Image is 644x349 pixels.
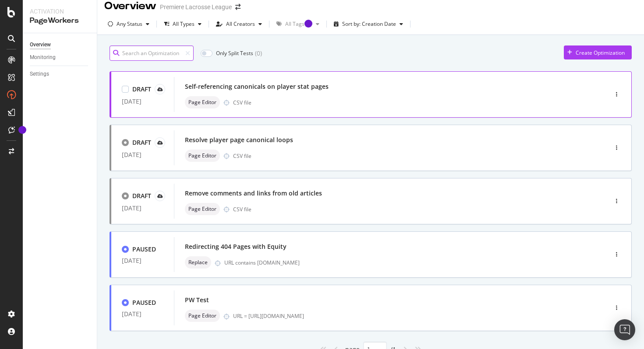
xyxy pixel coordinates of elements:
div: [DATE] [122,98,163,105]
div: [DATE] [122,205,163,212]
div: All Types [173,21,195,27]
div: All Creators [226,21,255,27]
div: DRAFT [132,85,151,94]
div: PAUSED [132,298,156,307]
div: Redirecting 404 Pages with Equity [185,242,287,251]
div: Overview [30,40,51,49]
div: [DATE] [122,311,163,318]
button: All Types [160,17,205,31]
button: Any Status [104,17,153,31]
div: Open Intercom Messenger [614,319,635,340]
button: All Creators [212,17,265,31]
div: DRAFT [132,192,151,200]
button: All TagsTooltip anchor [273,17,323,31]
div: [DATE] [122,257,163,264]
div: neutral label [185,203,220,215]
div: Monitoring [30,53,56,62]
div: Premiere Lacrosse League [160,3,232,11]
button: Sort by: Creation Date [330,17,407,31]
div: URL = [URL][DOMAIN_NAME] [233,312,570,320]
input: Search an Optimization [110,45,194,61]
div: PageWorkers [30,16,90,26]
div: Remove comments and links from old articles [185,189,322,198]
div: neutral label [185,96,220,108]
div: [DATE] [122,151,163,158]
div: CSV file [233,99,251,106]
div: Tooltip anchor [18,126,26,134]
a: Overview [30,40,91,49]
div: Tooltip anchor [304,20,312,28]
span: Page Editor [188,313,216,318]
div: neutral label [185,310,220,322]
span: Page Editor [188,153,216,158]
div: CSV file [233,206,251,213]
button: Create Optimization [564,45,632,59]
div: CSV file [233,152,251,160]
div: Self-referencing canonicals on player stat pages [185,82,329,91]
div: DRAFT [132,138,151,147]
a: Settings [30,70,91,79]
div: Resolve player page canonical loops [185,136,293,144]
span: Page Editor [188,206,216,212]
div: arrow-right-arrow-left [235,4,241,10]
div: URL contains [DOMAIN_NAME] [224,259,570,266]
span: Page Editor [188,100,216,105]
div: neutral label [185,150,220,162]
a: Monitoring [30,53,91,62]
span: Replace [188,260,208,265]
div: Activation [30,7,90,16]
div: Settings [30,70,49,79]
div: Only Split Tests [216,49,253,57]
div: ( 0 ) [255,49,262,58]
div: All Tags [285,21,312,27]
div: PW Test [185,296,209,304]
div: Any Status [117,21,142,27]
div: Create Optimization [576,49,625,56]
div: Sort by: Creation Date [342,21,396,27]
div: neutral label [185,256,211,269]
div: PAUSED [132,245,156,254]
